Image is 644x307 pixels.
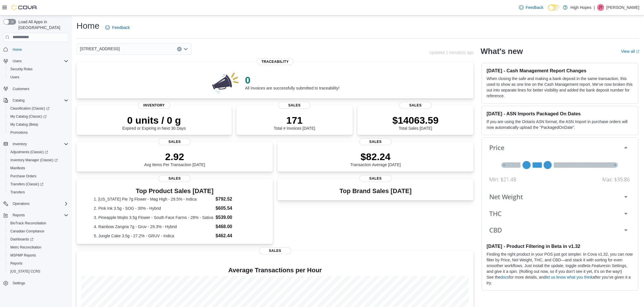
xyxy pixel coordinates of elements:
[259,247,291,254] span: Sales
[486,119,633,130] p: If you are using the Ontario ASN format, the ASN Import in purchase orders will now automatically...
[8,181,46,188] a: Transfers (Classic)
[8,129,68,136] span: Promotions
[1,85,71,93] button: Customers
[8,244,68,251] span: Metrc Reconciliation
[340,188,412,195] h3: Top Brand Sales [DATE]
[10,97,68,104] span: Catalog
[158,175,191,182] span: Sales
[13,213,25,217] span: Reports
[10,75,19,79] span: Users
[8,236,68,243] span: Dashboards
[526,5,543,10] span: Feedback
[10,150,48,154] span: Adjustments (Classic)
[8,129,30,136] a: Promotions
[10,200,68,207] span: Operations
[1,200,71,208] button: Operations
[480,47,523,56] h2: What's new
[6,267,71,275] button: [US_STATE] CCRS
[10,97,27,104] button: Catalog
[8,173,68,180] span: Purchase Orders
[350,151,401,167] div: Transaction Average [DATE]
[6,235,71,243] a: Dashboards
[8,189,68,196] span: Transfers
[8,74,22,81] a: Users
[621,49,639,54] a: View allExternal link
[486,68,633,73] h3: [DATE] - Cash Management Report Changes
[10,122,38,127] span: My Catalog (Beta)
[594,4,595,11] p: |
[8,252,38,259] a: MSPMP Reports
[10,229,44,234] span: Canadian Compliance
[76,20,99,32] h1: Home
[13,47,22,52] span: Home
[486,76,633,99] p: When closing the safe and making a bank deposit in the same transaction, this used to show as one...
[606,4,639,11] p: [PERSON_NAME]
[216,196,256,203] dd: $792.52
[10,141,29,147] button: Inventory
[13,59,22,63] span: Users
[10,85,68,92] span: Customers
[6,104,71,112] a: Classification (Classic)
[10,58,68,65] span: Users
[10,130,28,135] span: Promotions
[8,121,68,128] span: My Catalog (Beta)
[10,46,24,53] a: Home
[486,243,633,249] h3: [DATE] - Product Filtering in Beta in v1.32
[257,58,293,65] span: Traceability
[10,200,32,207] button: Operations
[599,4,602,11] span: JT
[392,114,439,131] div: Total Sales [DATE]
[10,212,68,219] span: Reports
[8,113,68,120] span: My Catalog (Classic)
[1,96,71,104] button: Catalog
[8,260,68,267] span: Reports
[81,267,469,274] h4: Average Transactions per Hour
[10,221,46,226] span: BioTrack Reconciliation
[6,180,71,188] a: Transfers (Classic)
[10,280,27,287] a: Settings
[10,245,41,250] span: Metrc Reconciliation
[6,243,71,251] button: Metrc Reconciliation
[10,182,43,186] span: Transfers (Classic)
[8,74,68,81] span: Users
[8,228,47,235] a: Canadian Compliance
[94,224,213,230] dt: 4. Rainbow Zangria 7g - Gruv - 29.3% - Hybrid
[8,228,68,235] span: Canadian Compliance
[8,181,68,188] span: Transfers (Classic)
[13,98,24,103] span: Catalog
[10,58,24,65] button: Users
[1,57,71,65] button: Users
[548,5,560,11] input: Dark Mode
[6,73,71,81] button: Users
[8,189,27,196] a: Transfers
[6,188,71,196] button: Transfers
[8,252,68,259] span: MSPMP Reports
[245,74,339,86] p: 0
[10,166,25,170] span: Manifests
[177,47,182,51] button: Clear input
[10,106,49,111] span: Classification (Classic)
[429,50,474,55] p: Updated 1 minute(s) ago
[8,173,39,180] a: Purchase Orders
[399,102,432,109] span: Sales
[359,138,392,145] span: Sales
[8,268,68,275] span: Washington CCRS
[10,67,32,71] span: Security Roles
[144,151,205,167] div: Avg Items Per Transaction [DATE]
[1,211,71,219] button: Reports
[8,236,36,243] a: Dashboards
[6,259,71,267] button: Reports
[16,19,68,30] span: Load All Apps in [GEOGRAPHIC_DATA]
[392,114,439,126] p: $14063.59
[158,138,191,145] span: Sales
[138,102,170,109] span: Inventory
[10,269,40,274] span: [US_STATE] CCRS
[94,215,213,220] dt: 3. Pineapple Mojito 3.5g Flower - South Face Farms - 28% - Sativa
[8,105,52,112] a: Classification (Classic)
[8,260,25,267] a: Reports
[8,121,41,128] a: My Catalog (Beta)
[216,232,256,239] dd: $462.44
[274,114,315,131] div: Total # Invoices [DATE]
[245,74,339,90] div: All invoices are successfully submitted to traceability!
